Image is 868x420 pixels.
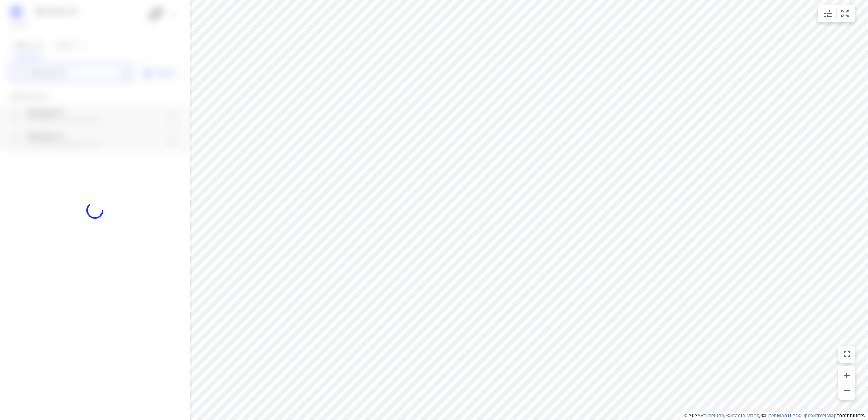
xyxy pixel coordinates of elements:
a: Stadia Maps [730,413,759,419]
a: OpenMapTiles [765,413,798,419]
a: OpenStreetMap [801,413,837,419]
a: Routetitan [701,413,724,419]
button: Fit zoom [837,5,854,22]
div: small contained button group [818,5,855,22]
li: © 2025 , © , © © contributors [684,413,865,419]
button: Map settings [819,5,836,22]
